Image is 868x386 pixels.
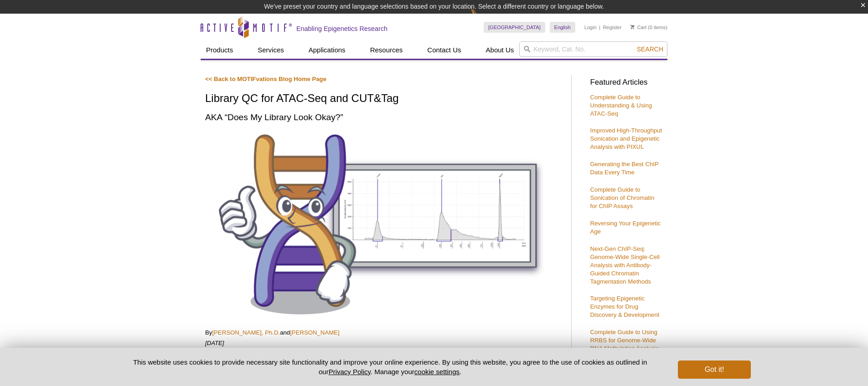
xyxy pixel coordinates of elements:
a: Applications [303,41,351,59]
img: Your Cart [630,25,635,29]
a: Complete Guide to Understanding & Using ATAC-Seq [590,94,652,117]
button: Got it! [678,361,751,379]
input: Keyword, Cat. No. [519,41,667,57]
a: Complete Guide to Using RRBS for Genome-Wide DNA Methylation Analysis [590,329,658,352]
a: About Us [480,41,520,59]
h2: Enabling Epigenetics Research [296,25,387,33]
button: Search [634,45,666,53]
a: [PERSON_NAME] [290,329,339,336]
a: Services [252,41,289,59]
a: Contact Us [422,41,466,59]
h2: AKA “Does My Library Look Okay?” [205,111,562,123]
a: [GEOGRAPHIC_DATA] [484,22,545,33]
li: (0 items) [630,22,667,33]
a: Resources [365,41,408,59]
a: Login [584,24,597,30]
em: [DATE] [205,340,224,346]
p: This website uses cookies to provide necessary site functionality and improve your online experie... [117,357,663,376]
a: Targeting Epigenetic Enzymes for Drug Discovery & Development [590,295,659,318]
img: Change Here [470,7,495,28]
a: << Back to MOTIFvations Blog Home Page [205,76,326,82]
span: Search [637,46,663,53]
a: Register [603,24,621,30]
a: Products [201,41,238,59]
p: By and [205,329,562,337]
a: Privacy Policy [329,368,371,376]
a: Cart [630,24,646,30]
li: | [599,22,600,33]
a: Complete Guide to Sonication of Chromatin for ChIP Assays [590,186,654,209]
a: Generating the Best ChIP Data Every Time [590,161,658,176]
img: Library QC for ATAC-Seq and CUT&Tag [205,130,562,318]
a: English [550,22,575,33]
a: Reversing Your Epigenetic Age [590,220,661,235]
button: cookie settings [414,368,460,376]
a: [PERSON_NAME], Ph.D. [212,329,280,336]
h3: Featured Articles [590,79,663,86]
a: Next-Gen ChIP-Seq: Genome-Wide Single-Cell Analysis with Antibody-Guided Chromatin Tagmentation M... [590,245,659,285]
a: Improved High-Throughput Sonication and Epigenetic Analysis with PIXUL [590,127,662,150]
h1: Library QC for ATAC-Seq and CUT&Tag [205,92,562,106]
